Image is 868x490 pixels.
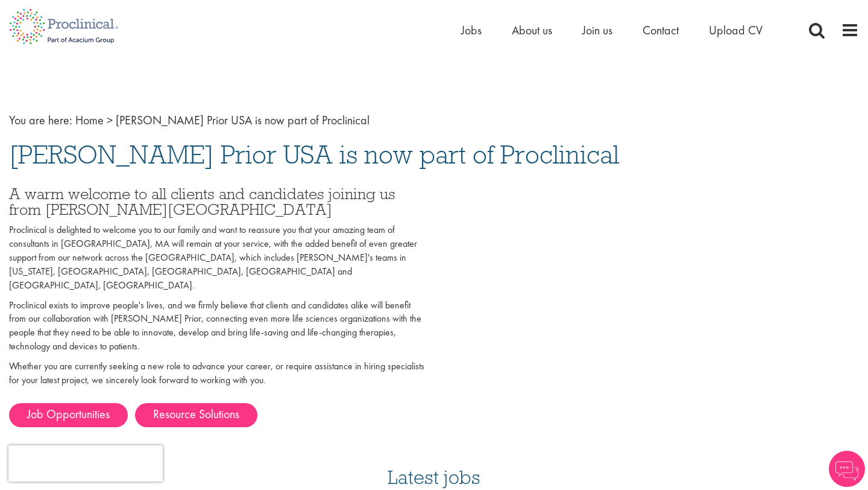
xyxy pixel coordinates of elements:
[582,22,612,38] a: Join us
[135,403,257,427] a: Resource Solutions
[9,112,72,128] span: You are here:
[643,22,679,38] a: Contact
[9,186,425,218] h3: A warm welcome to all clients and candidates joining us from [PERSON_NAME][GEOGRAPHIC_DATA]
[8,445,163,482] iframe: reCAPTCHA
[9,360,425,387] p: Whether you are currently seeking a new role to advance your career, or require assistance in hir...
[829,451,865,487] img: Chatbot
[9,223,425,292] p: Proclinical is delighted to welcome you to our family and want to reassure you that your amazing ...
[9,299,425,354] p: Proclinical exists to improve people's lives, and we firmly believe that clients and candidates a...
[461,22,482,38] a: Jobs
[9,138,619,171] span: [PERSON_NAME] Prior USA is now part of Proclinical
[116,112,370,128] span: [PERSON_NAME] Prior USA is now part of Proclinical
[9,403,128,427] a: Job Opportunities
[75,112,104,128] a: breadcrumb link
[709,22,763,38] a: Upload CV
[512,22,552,38] a: About us
[107,112,113,128] span: >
